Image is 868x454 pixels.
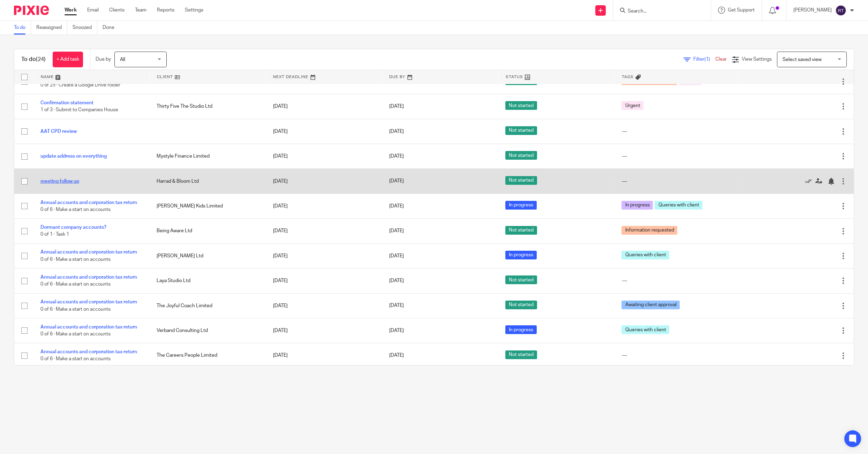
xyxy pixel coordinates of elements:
td: Verband Consulting Ltd [150,318,266,343]
a: Reassigned [36,21,67,35]
a: Work [65,7,77,14]
a: Annual accounts and corporation tax return [40,200,137,205]
td: [PERSON_NAME] Kids Limited [150,194,266,218]
a: Snoozed [73,21,97,35]
td: The Joyful Coach Limited [150,293,266,318]
td: [DATE] [266,119,382,144]
a: Annual accounts and corporation tax return [40,325,137,330]
a: + Add task [53,52,83,67]
h1: To do [21,56,46,63]
a: Annual accounts and corporation tax return [40,300,137,304]
span: 0 of 6 · Make a start on accounts [40,257,111,262]
span: Not started [505,350,537,359]
span: [DATE] [389,278,404,283]
a: Dormant company accounts? [40,225,106,230]
td: Thirty Five The Studio Ltd [150,94,266,119]
span: Awaiting client approval [621,301,680,309]
a: Annual accounts and corporation tax return [40,349,137,354]
a: Annual accounts and corporation tax return [40,275,137,280]
span: Information requested [621,226,677,235]
span: Not started [505,101,537,110]
td: [DATE] [266,194,382,218]
span: [DATE] [389,353,404,358]
span: 0 of 6 · Make a start on accounts [40,307,111,312]
img: svg%3E [835,5,846,16]
span: [DATE] [389,104,404,109]
span: Queries with client [655,201,702,210]
span: [DATE] [389,179,404,184]
td: [DATE] [266,144,382,169]
span: Not started [505,275,537,284]
td: [DATE] [266,343,382,368]
span: Not started [505,126,537,135]
a: Clear [715,57,727,62]
span: View Settings [742,57,772,62]
span: In progress [621,201,653,210]
td: [DATE] [266,94,382,119]
td: The Careers People Limited [150,343,266,368]
span: Select saved view [783,57,822,62]
a: Clients [109,7,124,14]
div: --- [621,178,730,185]
a: Confirmation statement [40,100,93,105]
td: Mystyle Finance Limited [150,144,266,169]
a: Team [135,7,146,14]
td: Laya Studio Ltd [150,268,266,293]
td: [DATE] [266,293,382,318]
img: Pixie [14,6,49,15]
span: 0 of 1 · Task 1 [40,232,69,237]
span: Tags [622,75,634,79]
span: 0 of 6 · Make a start on accounts [40,282,111,287]
td: [DATE] [266,318,382,343]
span: [DATE] [389,154,404,159]
span: [DATE] [389,204,404,209]
a: update address on everything [40,154,107,159]
span: In progress [505,251,537,259]
a: Settings [185,7,203,14]
span: (1) [704,57,710,62]
div: --- [621,128,730,135]
span: In progress [505,325,537,334]
span: Get Support [728,8,755,13]
p: [PERSON_NAME] [793,7,832,14]
span: 0 of 25 · Create a Google Drive folder [40,83,120,88]
span: Not started [505,301,537,309]
div: --- [621,153,730,160]
a: meeting follow up [40,179,79,184]
span: Urgent [621,101,643,110]
a: Mark as done [805,177,815,184]
p: Due by [96,56,111,63]
span: (24) [36,56,46,62]
span: 0 of 6 · Make a start on accounts [40,332,111,336]
span: Queries with client [621,325,669,334]
a: AAT CPD review [40,129,77,134]
a: To do [14,21,31,35]
span: 1 of 3 · Submit to Companies House [40,108,118,113]
span: [DATE] [389,254,404,258]
span: 0 of 6 · Make a start on accounts [40,357,111,362]
div: --- [621,277,730,284]
input: Search [627,8,690,15]
a: Done [103,21,120,35]
span: Filter [693,57,715,62]
span: [DATE] [389,303,404,308]
span: Queries with client [621,251,669,259]
span: 0 of 6 · Make a start on accounts [40,207,111,212]
td: [DATE] [266,268,382,293]
td: [PERSON_NAME] Ltd [150,243,266,268]
td: [DATE] [266,243,382,268]
a: Reports [157,7,174,14]
a: Annual accounts and corporation tax return [40,250,137,255]
span: [DATE] [389,328,404,333]
a: Email [87,7,99,14]
span: In progress [505,201,537,210]
span: Not started [505,176,537,185]
td: Being Aware Ltd [150,219,266,243]
span: [DATE] [389,228,404,233]
td: Harrad & Bloom Ltd [150,169,266,194]
div: --- [621,352,730,359]
span: [DATE] [389,129,404,134]
td: [DATE] [266,169,382,194]
span: Not started [505,226,537,235]
td: [DATE] [266,219,382,243]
